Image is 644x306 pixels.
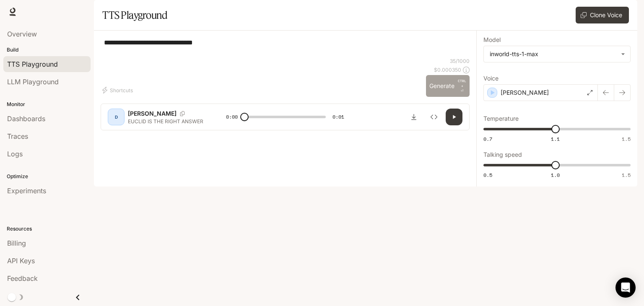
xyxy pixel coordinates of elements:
span: 1.1 [551,135,560,143]
p: Talking speed [483,152,522,158]
h1: TTS Playground [102,7,167,23]
p: ⏎ [458,78,466,93]
button: Inspect [426,109,442,125]
button: Download audio [405,109,422,125]
p: [PERSON_NAME] [501,88,549,97]
p: EUCLID IS THE RIGHT ANSWER [128,118,206,125]
p: $ 0.000350 [434,66,461,73]
p: CTRL + [458,78,466,88]
span: 0.5 [483,171,492,179]
p: 35 / 1000 [450,57,470,65]
span: 0:00 [226,113,238,121]
span: 0:01 [332,113,344,121]
p: Voice [483,75,499,81]
div: D [109,110,123,124]
span: 1.5 [622,135,631,143]
button: Copy Voice ID [177,111,188,116]
button: Shortcuts [101,83,136,97]
div: inworld-tts-1-max [484,46,630,62]
span: 1.0 [551,171,560,179]
span: 1.5 [622,171,631,179]
p: Temperature [483,116,519,122]
span: 0.7 [483,135,492,143]
button: Clone Voice [576,7,629,23]
button: GenerateCTRL +⏎ [426,75,470,97]
div: Open Intercom Messenger [615,277,636,298]
div: inworld-tts-1-max [490,50,617,58]
p: Model [483,37,501,43]
p: [PERSON_NAME] [128,109,177,118]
